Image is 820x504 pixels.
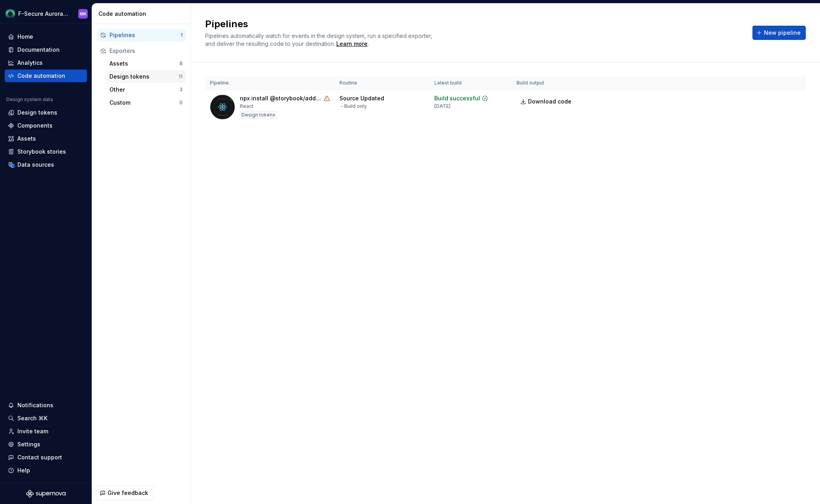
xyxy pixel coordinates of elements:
button: Contact support [5,451,87,464]
th: Pipeline [205,77,335,90]
button: Pipelines1 [97,29,186,41]
button: Notifications [5,399,87,412]
span: New pipeline [764,29,801,37]
div: 1 [181,32,183,38]
div: Design tokens [17,109,57,117]
a: Components [5,119,87,132]
div: Pipelines [109,31,181,39]
div: Settings [17,440,40,448]
div: Home [17,33,33,41]
div: Help [17,466,30,474]
div: Notifications [17,401,53,409]
span: Download code [528,98,571,105]
a: Code automation [5,70,87,82]
a: Documentation [5,43,87,56]
a: Storybook stories [5,145,87,158]
div: Exporters [109,47,183,55]
span: Give feedback [107,489,148,497]
h2: Pipelines [205,18,743,30]
div: F-Secure Aurora Design System [18,10,69,18]
a: Learn more [336,40,368,48]
div: Contact support [17,453,62,461]
a: Download code [517,94,577,109]
div: 8 [179,60,183,67]
div: [DATE] [434,103,451,109]
div: Other [109,86,179,94]
div: Search ⌘K [17,414,47,422]
button: New pipeline [752,26,806,40]
a: Invite team [5,425,87,438]
div: Invite team [17,427,48,435]
button: Search ⌘K [5,412,87,425]
a: Data sources [5,158,87,171]
div: Code automation [98,10,187,18]
div: Data sources [17,161,54,169]
button: Other3 [106,83,186,96]
div: Build successful [434,94,480,102]
th: Routine [335,77,430,90]
div: Assets [17,135,36,143]
div: Assets [109,60,179,68]
a: Home [5,30,87,43]
button: Help [5,464,87,477]
div: Source Updated [339,94,384,102]
div: Custom [109,99,179,107]
span: Pipelines automatically watch for events in the design system, run a specified exporter, and deli... [205,32,434,47]
div: Design tokens [240,111,277,119]
a: Analytics [5,56,87,69]
div: Design system data [6,96,53,103]
div: React [240,103,253,109]
div: 11 [179,73,183,80]
button: Assets8 [106,57,186,70]
svg: Supernova Logo [26,490,66,498]
th: Build output [512,77,581,90]
a: Settings [5,438,87,451]
div: → Build only [339,103,367,109]
div: Storybook stories [17,148,66,156]
div: 3 [179,87,183,93]
a: Design tokens [5,106,87,119]
div: MK [80,11,87,17]
th: Latest build [430,77,512,90]
span: . [335,41,369,47]
div: Components [17,122,53,130]
div: npx install @storybook/addon-info [240,94,322,102]
div: Analytics [17,59,43,67]
button: Give feedback [96,486,153,500]
img: d3bb7620-ca80-4d5f-be32-27088bf5cb46.png [6,9,15,19]
div: 0 [179,100,183,106]
div: Code automation [17,72,65,80]
a: Assets [5,132,87,145]
button: Design tokens11 [106,70,186,83]
button: F-Secure Aurora Design SystemMK [2,5,90,22]
button: Custom0 [106,96,186,109]
div: Design tokens [109,73,179,81]
div: Documentation [17,46,60,54]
